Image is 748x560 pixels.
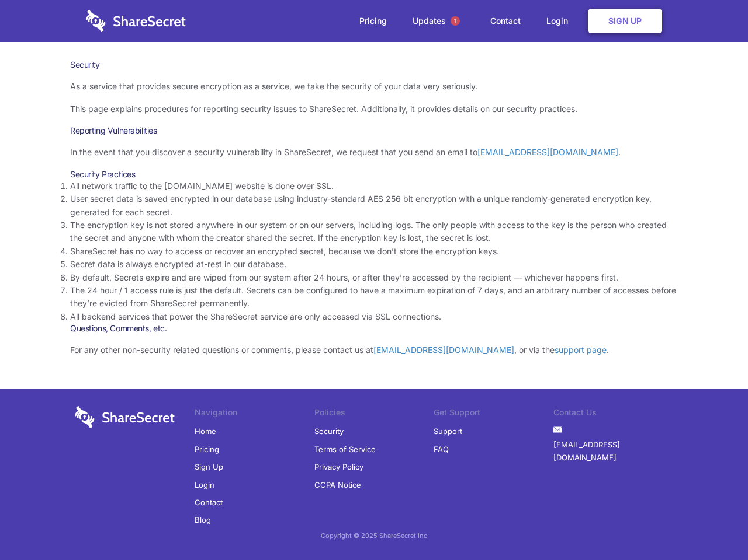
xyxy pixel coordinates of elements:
[70,258,678,271] li: Secret data is always encrypted at-rest in our database.
[588,9,662,33] a: Sign Up
[479,3,532,39] a: Contact
[348,3,399,39] a: Pricing
[314,422,344,440] a: Security
[70,271,678,284] li: By default, Secrets expire and are wiped from our system after 24 hours, or after they’re accesse...
[535,3,586,39] a: Login
[70,245,678,258] li: ShareSecret has no way to access or recover an encrypted secret, because we don’t store the encry...
[373,345,514,355] a: [EMAIL_ADDRESS][DOMAIN_NAME]
[314,440,376,458] a: Terms of Service
[75,406,175,428] img: logo-wordmark-white-trans-d4663122ce5f474addd5e946df7df03e33cb6a1c49d2221995e7729f52c070b2.svg
[434,440,449,458] a: FAQ
[555,345,607,355] a: support page
[70,80,678,93] p: As a service that provides secure encryption as a service, we take the security of your data very...
[86,10,186,32] img: logo-wordmark-white-trans-d4663122ce5f474addd5e946df7df03e33cb6a1c49d2221995e7729f52c070b2.svg
[195,494,223,511] a: Contact
[70,310,678,323] li: All backend services that power the ShareSecret service are only accessed via SSL connections.
[195,511,211,528] a: Blog
[70,192,678,219] li: User secret data is saved encrypted in our database using industry-standard AES 256 bit encryptio...
[195,406,314,422] li: Navigation
[70,323,678,334] h3: Questions, Comments, etc.
[70,180,678,192] li: All network traffic to the [DOMAIN_NAME] website is done over SSL.
[70,219,678,245] li: The encryption key is not stored anywhere in our system or on our servers, including logs. The on...
[195,458,223,475] a: Sign Up
[70,103,678,116] p: This page explains procedures for reporting security issues to ShareSecret. Additionally, it prov...
[70,60,678,70] h1: Security
[314,476,361,494] a: CCPA Notice
[434,422,462,440] a: Support
[477,147,618,157] a: [EMAIL_ADDRESS][DOMAIN_NAME]
[314,458,363,475] a: Privacy Policy
[70,284,678,310] li: The 24 hour / 1 access rule is just the default. Secrets can be configured to have a maximum expi...
[195,476,214,494] a: Login
[70,344,678,356] p: For any other non-security related questions or comments, please contact us at , or via the .
[70,125,678,136] h3: Reporting Vulnerabilities
[314,406,434,422] li: Policies
[434,406,553,422] li: Get Support
[553,406,673,422] li: Contact Us
[195,422,216,440] a: Home
[553,436,673,467] a: [EMAIL_ADDRESS][DOMAIN_NAME]
[70,169,678,180] h3: Security Practices
[195,440,219,458] a: Pricing
[451,16,460,26] span: 1
[70,146,678,159] p: In the event that you discover a security vulnerability in ShareSecret, we request that you send ...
